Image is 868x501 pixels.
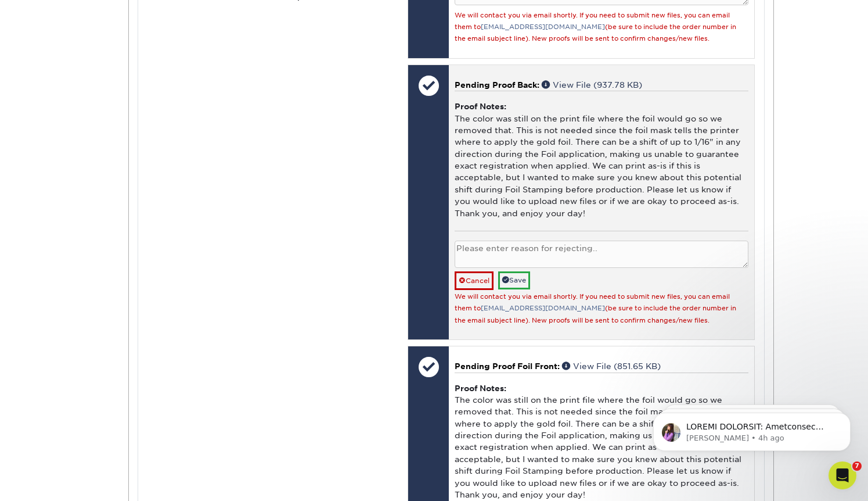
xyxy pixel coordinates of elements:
[852,461,862,471] span: 7
[455,80,539,90] span: Pending Proof Back:
[481,305,605,312] a: [EMAIL_ADDRESS][DOMAIN_NAME]
[455,12,736,43] small: We will contact you via email shortly. If you need to submit new files, you can email them to (be...
[455,91,748,231] div: The color was still on the print file where the foil would go so we removed that. This is not nee...
[542,80,642,90] a: View File (937.78 KB)
[562,362,661,371] a: View File (851.65 KB)
[481,23,605,31] a: [EMAIL_ADDRESS][DOMAIN_NAME]
[455,384,506,393] strong: Proof Notes:
[51,45,200,55] p: Message from Erica, sent 4h ago
[498,271,530,289] a: Save
[455,271,494,290] a: Cancel
[455,293,736,324] small: We will contact you via email shortly. If you need to submit new files, you can email them to (be...
[455,102,506,111] strong: Proof Notes:
[829,461,856,489] iframe: Intercom live chat
[636,388,868,470] iframe: Intercom notifications message
[455,362,560,371] span: Pending Proof Foil Front:
[51,34,199,448] span: LOREMI DOLORSIT: Ametconsec Adipi 21429-52920-54098 Elits doe tem incidid utla etdol magna aliq E...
